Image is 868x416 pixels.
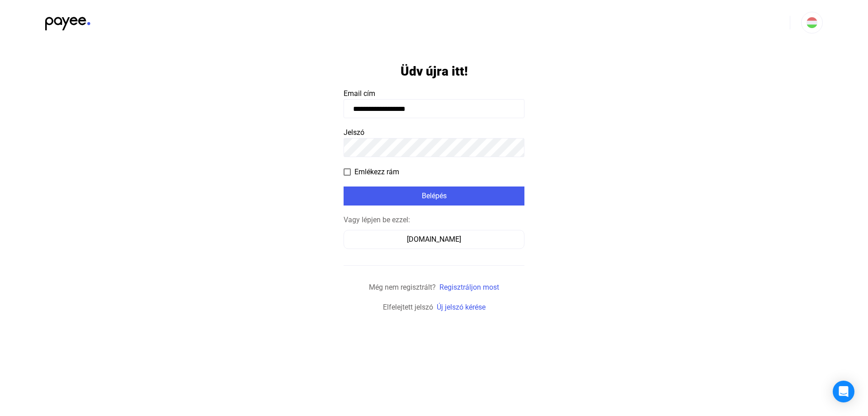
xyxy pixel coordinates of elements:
[369,283,436,292] span: Még nem regisztrált?
[45,12,90,30] img: black-payee-blue-dot.svg
[344,235,524,244] a: [DOMAIN_NAME]
[801,12,823,33] button: HU
[347,234,521,245] div: [DOMAIN_NAME]
[383,303,433,311] span: Elfelejtett jelszó
[344,89,375,98] span: Email cím
[344,215,524,225] div: Vagy lépjen be ezzel:
[344,128,364,137] span: Jelszó
[401,63,468,79] h1: Üdv újra itt!
[833,381,854,402] div: Open Intercom Messenger
[437,303,486,311] a: Új jelszó kérése
[344,186,524,206] button: Belépés
[354,167,399,177] span: Emlékezz rám
[439,283,499,292] a: Regisztráljon most
[344,230,524,249] button: [DOMAIN_NAME]
[807,17,817,28] img: HU
[346,191,522,201] div: Belépés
